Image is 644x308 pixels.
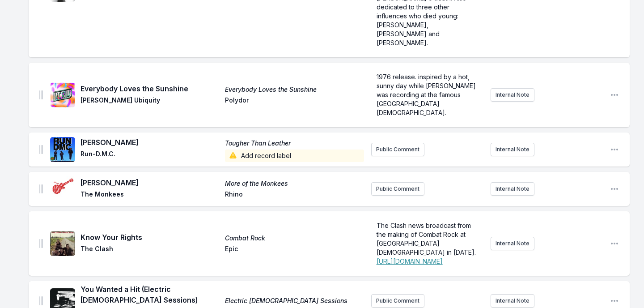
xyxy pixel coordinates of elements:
[225,234,364,243] span: Combat Rock
[225,139,364,148] span: Tougher Than Leather
[225,96,364,107] span: Polydor
[80,284,220,305] span: You Wanted a Hit (Electric [DEMOGRAPHIC_DATA] Sessions)
[377,73,478,116] span: 1976 release. inspired by a hot, sunny day while [PERSON_NAME] was recording at the famous [GEOGR...
[50,231,75,256] img: Combat Rock
[80,137,220,148] span: [PERSON_NAME]
[225,190,364,201] span: Rhino
[80,232,220,243] span: Know Your Rights
[610,296,619,305] button: Open playlist item options
[610,145,619,154] button: Open playlist item options
[491,182,534,196] button: Internal Note
[39,296,43,305] img: Drag Handle
[491,294,534,308] button: Internal Note
[80,190,220,201] span: The Monkees
[39,184,43,193] img: Drag Handle
[377,257,443,265] a: [URL][DOMAIN_NAME]
[50,137,75,162] img: Tougher Than Leather
[80,244,220,255] span: The Clash
[377,222,476,256] span: The Clash news broadcast from the making of Combat Rock at [GEOGRAPHIC_DATA][DEMOGRAPHIC_DATA] in...
[50,176,75,201] img: More of the Monkees
[39,145,43,154] img: Drag Handle
[491,237,534,250] button: Internal Note
[225,85,364,94] span: Everybody Loves the Sunshine
[39,239,43,248] img: Drag Handle
[491,143,534,156] button: Internal Note
[371,294,424,308] button: Public Comment
[80,96,220,107] span: [PERSON_NAME] Ubiquity
[80,177,220,188] span: [PERSON_NAME]
[225,150,364,162] span: Add record label
[610,90,619,99] button: Open playlist item options
[50,82,75,107] img: Everybody Loves the Sunshine
[491,88,534,102] button: Internal Note
[610,239,619,248] button: Open playlist item options
[225,296,364,305] span: Electric [DEMOGRAPHIC_DATA] Sessions
[80,83,220,94] span: Everybody Loves the Sunshine
[225,244,364,255] span: Epic
[371,182,424,196] button: Public Comment
[39,90,43,99] img: Drag Handle
[225,179,364,188] span: More of the Monkees
[371,143,424,156] button: Public Comment
[610,184,619,193] button: Open playlist item options
[80,150,220,162] span: Run-D.M.C.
